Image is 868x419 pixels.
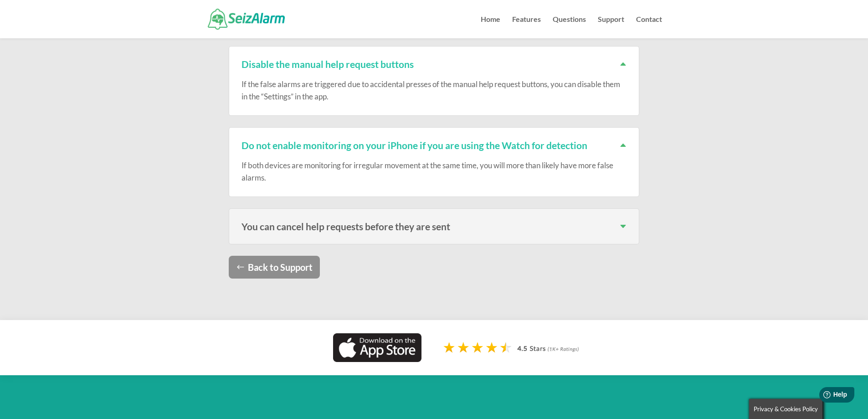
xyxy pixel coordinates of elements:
iframe: Help widget launcher [787,383,858,409]
h3: Do not enable monitoring on your iPhone if you are using the Watch for detection [241,140,627,150]
span: Privacy & Cookies Policy [754,405,818,413]
a: Support [598,16,624,38]
h3: Disable the manual help request buttons [241,59,627,69]
img: Download on App Store [333,333,421,362]
a: Home [481,16,500,38]
a: Questions [553,16,586,38]
a: Back to Support [229,256,320,279]
h3: You can cancel help requests before they are sent [241,222,627,231]
p: If both devices are monitoring for irregular movement at the same time, you will more than likely... [241,159,627,184]
a: Download seizure detection app on the App Store [333,353,421,364]
a: Features [512,16,541,38]
img: SeizAlarm [208,9,285,29]
p: If the false alarms are triggered due to accidental presses of the manual help request buttons, y... [241,78,627,103]
img: app-store-rating-stars [443,341,585,357]
a: Contact [636,16,662,38]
